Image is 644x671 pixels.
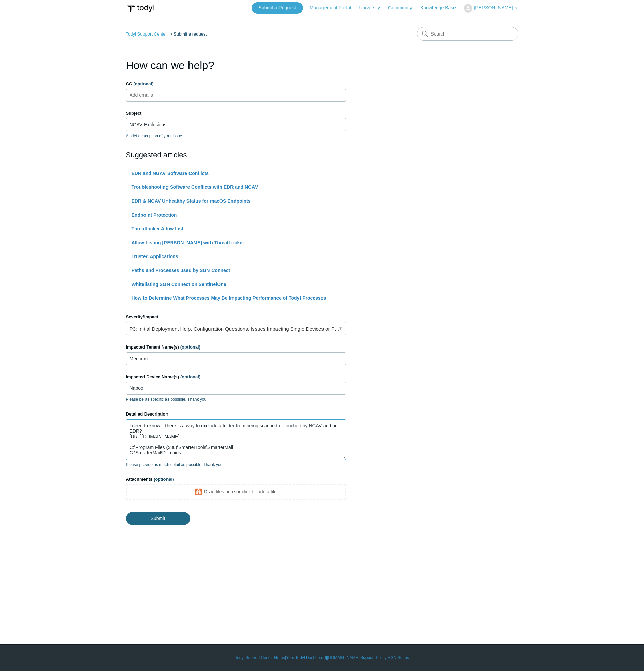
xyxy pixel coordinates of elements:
[474,5,513,10] span: [PERSON_NAME]
[286,655,326,661] a: Your Todyl Dashboard
[388,655,409,661] a: SGN Status
[168,31,207,37] li: Submit a request
[154,477,174,482] span: (optional)
[464,4,518,13] button: [PERSON_NAME]
[126,314,346,320] label: Severity/Impact
[252,2,303,14] a: Submit a Request
[126,411,346,418] label: Detailed Description
[132,212,177,218] a: Endpoint Protection
[235,655,285,661] a: Todyl Support Center Home
[359,4,386,12] a: University
[360,655,386,661] a: Support Policy
[126,374,346,380] label: Impacted Device Name(s)
[126,110,346,117] label: Subject
[132,198,251,204] a: EDR & NGAV Unhealthy Status for macOS Endpoints
[327,655,359,661] a: [DOMAIN_NAME]
[126,31,169,37] li: Todyl Support Center
[127,90,167,100] input: Add emails
[132,240,244,245] a: Allow Listing [PERSON_NAME] with ThreatLocker
[420,4,463,12] a: Knowledge Base
[310,4,358,12] a: Management Portal
[417,27,518,41] input: Search
[126,31,167,37] a: Todyl Support Center
[132,226,184,231] a: Threatlocker Allow List
[126,149,346,160] h2: Suggested articles
[126,476,346,483] label: Attachments
[132,184,258,190] a: Troubleshooting Software Conflicts with EDR and NGAV
[126,396,346,402] p: Please be as specific as possible. Thank you.
[132,295,326,301] a: How to Determine What Processes May Be Impacting Performance of Todyl Processes
[126,81,346,87] label: CC
[180,374,200,379] span: (optional)
[126,2,155,15] img: Todyl Support Center Help Center home page
[126,512,190,525] input: Submit
[133,81,153,86] span: (optional)
[126,57,346,73] h1: How can we help?
[126,322,346,335] a: P3: Initial Deployment Help, Configuration Questions, Issues Impacting Single Devices or Past Out...
[388,4,419,12] a: Community
[126,462,346,468] p: Please provide as much detail as possible. Thank you.
[180,344,200,350] span: (optional)
[132,268,230,273] a: Paths and Processes used by SGN Connect
[132,171,209,176] a: EDR and NGAV Software Conflicts
[132,282,226,287] a: Whitelisting SGN Connect on SentinelOne
[126,655,518,661] div: | | | |
[126,133,346,139] p: A brief description of your issue.
[126,344,346,351] label: Impacted Tenant Name(s)
[132,254,178,259] a: Trusted Applications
